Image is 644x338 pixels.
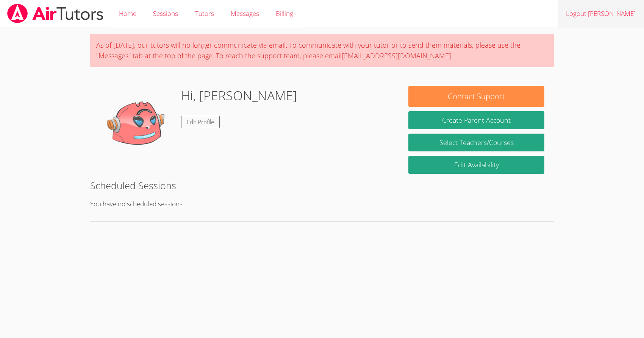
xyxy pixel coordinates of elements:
button: Contact Support [408,86,544,107]
h2: Scheduled Sessions [90,178,554,193]
a: Select Teachers/Courses [408,134,544,151]
button: Create Parent Account [408,111,544,129]
img: airtutors_banner-c4298cdbf04f3fff15de1276eac7730deb9818008684d7c2e4769d2f7ddbe033.png [6,4,104,23]
a: Edit Availability [408,156,544,174]
p: You have no scheduled sessions [90,199,554,210]
span: Messages [231,9,259,18]
div: As of [DATE], our tutors will no longer communicate via email. To communicate with your tutor or ... [90,34,554,67]
img: default.png [99,86,175,162]
a: Edit Profile [181,116,220,128]
h1: Hi, [PERSON_NAME] [181,86,297,105]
